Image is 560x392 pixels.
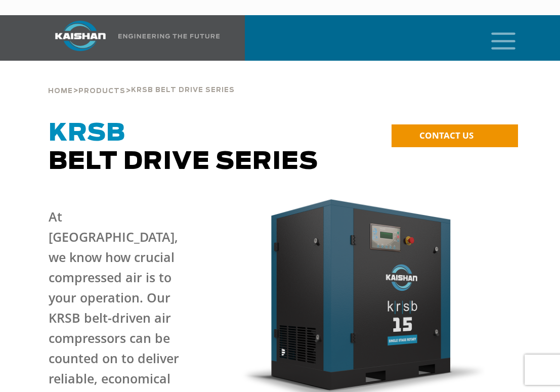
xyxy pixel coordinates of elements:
div: > > [48,61,235,99]
img: Engineering the future [118,34,220,38]
a: Products [78,86,125,95]
span: KRSB [49,121,125,146]
span: krsb belt drive series [131,87,235,94]
span: Home [48,88,73,95]
span: Belt Drive Series [49,121,318,174]
a: mobile menu [487,29,504,47]
img: kaishan logo [42,21,118,51]
a: Kaishan USA [42,15,222,61]
a: CONTACT US [392,124,518,147]
span: Products [78,88,125,95]
a: Home [48,86,73,95]
span: CONTACT US [419,129,473,141]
